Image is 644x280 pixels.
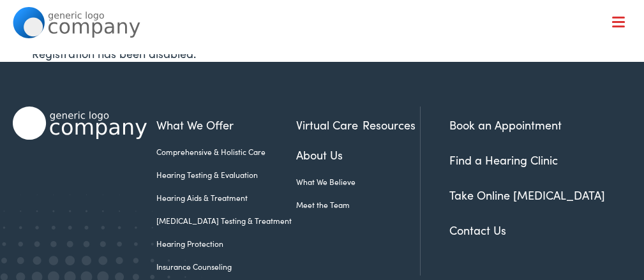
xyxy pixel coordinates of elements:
a: Find a Hearing Clinic [449,152,558,168]
img: Alpaca Audiology [13,107,147,140]
a: [MEDICAL_DATA] Testing & Treatment [156,215,296,226]
a: Resources [363,116,420,133]
a: What We Offer [156,116,296,133]
a: Meet the Team [296,199,363,210]
a: What We Believe [296,176,363,188]
a: About Us [296,146,363,163]
a: Hearing Protection [156,238,296,249]
a: Insurance Counseling [156,261,296,272]
a: Take Online [MEDICAL_DATA] [449,187,605,203]
a: What We Offer [22,51,631,91]
a: Contact Us [449,222,506,238]
a: Book an Appointment [449,117,562,133]
a: Hearing Aids & Treatment [156,192,296,203]
a: Virtual Care [296,116,363,133]
a: Comprehensive & Holistic Care [156,146,296,158]
a: Hearing Testing & Evaluation [156,169,296,181]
